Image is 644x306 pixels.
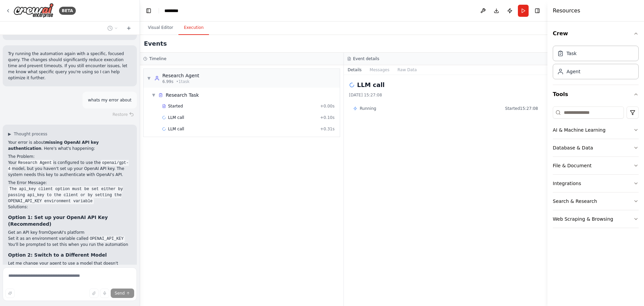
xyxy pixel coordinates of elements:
code: The api_key client option must be set either by passing api_key to the client or by setting the O... [8,186,123,204]
span: + 0.00s [320,103,334,109]
span: Research Task [166,92,199,98]
a: OpenAI's platform [48,230,85,235]
button: Upload files [89,289,99,298]
h3: Timeline [149,56,166,61]
button: Messages [366,65,393,75]
button: Improve this prompt [5,289,15,298]
button: Click to speak your automation idea [100,289,109,298]
button: Switch to previous chat [105,24,121,32]
button: Search & Research [553,192,639,210]
p: Your error is about . Here's what's happening: [8,139,131,151]
div: File & Document [553,162,592,169]
button: Details [344,65,366,75]
span: LLM call [168,126,184,132]
p: whats my error about [88,97,131,103]
h3: Option 1: Set up your OpenAI API Key (Recommended) [8,214,131,227]
h2: Solutions: [8,204,131,210]
span: 6.99s [162,79,173,84]
h3: Option 2: Switch to a Different Model [8,252,131,258]
span: Started [168,103,183,109]
button: Hide right sidebar [533,6,542,15]
h2: Events [144,39,167,48]
div: Crew [553,43,639,85]
code: Research Agent [17,160,53,166]
button: File & Document [553,157,639,174]
button: Hide left sidebar [144,6,153,15]
h2: LLM call [357,80,385,90]
span: Running [360,106,376,111]
button: Web Scraping & Browsing [553,210,639,228]
li: You'll be prompted to set this when you run the automation [8,242,131,248]
button: Start a new chat [123,24,134,32]
span: ▶ [8,131,11,137]
code: OPENAI_API_KEY [89,236,125,242]
p: Your is configured to use the model, but you haven't set up your OpenAI API key. The system needs... [8,160,131,178]
div: Integrations [553,180,581,187]
span: + 0.10s [320,115,334,120]
img: Logo [13,3,54,18]
strong: missing OpenAI API key authentication [8,140,99,151]
button: Raw Data [393,65,421,75]
div: Task [567,50,577,57]
button: Send [111,289,134,298]
div: [DATE] 15:27:08 [349,92,542,98]
p: Try running the automation again with a specific, focused query. The changes should significantly... [8,51,131,81]
span: + 0.31s [320,126,334,132]
div: Web Scraping & Browsing [553,216,613,222]
span: • 1 task [176,79,190,84]
button: Visual Editor [143,21,178,35]
h2: The Error Message: [8,180,131,186]
span: ▼ [152,92,156,98]
button: Tools [553,85,639,104]
span: Thought process [14,131,47,137]
div: Research Agent [162,72,199,79]
h4: Resources [553,7,580,15]
span: Started 15:27:08 [505,106,538,111]
div: AI & Machine Learning [553,127,605,133]
div: Agent [567,68,580,75]
button: ▶Thought process [8,131,47,137]
h2: The Problem: [8,154,131,160]
span: LLM call [168,115,184,120]
div: Database & Data [553,144,593,151]
nav: breadcrumb [164,7,183,14]
li: Set it as an environment variable called [8,235,131,242]
button: Integrations [553,175,639,192]
div: Tools [553,104,639,233]
li: Get an API key from [8,229,131,235]
div: BETA [59,7,76,15]
span: Send [115,291,125,296]
p: Let me change your agent to use a model that doesn't require an external API key: [8,260,131,272]
span: ▼ [147,76,151,81]
button: AI & Machine Learning [553,121,639,139]
button: Database & Data [553,139,639,157]
button: Execution [178,21,209,35]
h3: Event details [353,56,379,61]
div: Search & Research [553,198,597,205]
button: Crew [553,24,639,43]
code: openai/gpt-4 [8,160,129,172]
